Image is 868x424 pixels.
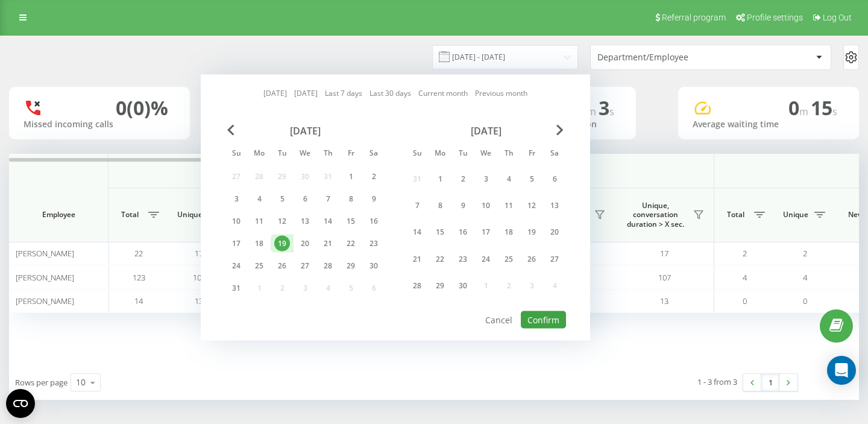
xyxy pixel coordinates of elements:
[432,251,448,267] div: 22
[225,190,248,208] div: Sun Aug 3, 2025
[294,235,316,253] div: Wed Aug 20, 2025
[524,224,539,240] div: 19
[320,214,336,229] div: 14
[474,194,497,217] div: Wed Sep 10, 2025
[15,377,68,388] span: Rows per page
[524,251,539,267] div: 26
[294,212,316,230] div: Wed Aug 13, 2025
[455,224,471,240] div: 16
[451,221,474,243] div: Tue Sep 16, 2025
[271,212,294,230] div: Tue Aug 12, 2025
[342,145,360,163] abbr: Friday
[228,191,244,207] div: 3
[24,119,175,130] div: Missed incoming calls
[406,221,429,243] div: Sun Sep 14, 2025
[475,87,527,99] a: Previous month
[366,258,382,274] div: 30
[429,274,451,297] div: Mon Sep 29, 2025
[478,198,494,214] div: 10
[76,376,86,388] div: 10
[660,248,668,259] span: 17
[251,258,267,274] div: 25
[431,145,449,163] abbr: Monday
[409,278,425,294] div: 28
[451,194,474,217] div: Tue Sep 9, 2025
[294,190,316,208] div: Wed Aug 6, 2025
[362,212,385,230] div: Sat Aug 16, 2025
[343,214,359,229] div: 15
[227,125,234,136] span: Previous Month
[455,171,471,186] div: 2
[432,278,448,294] div: 29
[144,166,678,176] span: All calls
[408,145,426,163] abbr: Sunday
[366,191,382,207] div: 9
[228,258,244,274] div: 24
[339,212,362,230] div: Fri Aug 15, 2025
[429,194,451,217] div: Mon Sep 8, 2025
[521,311,566,329] button: Confirm
[547,224,562,240] div: 20
[297,214,313,229] div: 13
[134,248,143,259] span: 22
[543,221,566,243] div: Sat Sep 20, 2025
[803,296,807,306] span: 0
[406,274,429,297] div: Sun Sep 28, 2025
[478,224,494,240] div: 17
[274,258,290,274] div: 26
[597,52,741,63] div: Department/Employee
[271,190,294,208] div: Tue Aug 5, 2025
[343,258,359,274] div: 29
[501,251,517,267] div: 25
[455,251,471,267] div: 23
[500,145,518,163] abbr: Thursday
[316,212,339,230] div: Thu Aug 14, 2025
[543,168,566,190] div: Sat Sep 6, 2025
[362,168,385,186] div: Sat Aug 2, 2025
[339,190,362,208] div: Fri Aug 8, 2025
[225,235,248,253] div: Sun Aug 17, 2025
[478,171,494,186] div: 3
[250,145,268,163] abbr: Monday
[454,145,472,163] abbr: Tuesday
[339,235,362,253] div: Fri Aug 22, 2025
[339,168,362,186] div: Fri Aug 1, 2025
[406,125,566,137] div: [DATE]
[366,236,382,252] div: 23
[115,210,145,220] span: Total
[296,145,314,163] abbr: Wednesday
[195,248,203,259] span: 17
[339,257,362,275] div: Fri Aug 29, 2025
[832,105,837,118] span: s
[781,210,811,220] span: Unique
[193,272,206,283] span: 107
[343,191,359,207] div: 8
[803,272,807,283] span: 4
[343,169,359,185] div: 1
[297,191,313,207] div: 6
[743,272,747,283] span: 4
[343,236,359,252] div: 22
[263,87,287,99] a: [DATE]
[294,87,318,99] a: [DATE]
[325,87,362,99] a: Last 7 days
[251,214,267,229] div: 11
[227,145,245,163] abbr: Sunday
[16,272,74,283] span: [PERSON_NAME]
[823,13,852,22] span: Log Out
[316,190,339,208] div: Thu Aug 7, 2025
[409,251,425,267] div: 21
[294,257,316,275] div: Wed Aug 27, 2025
[599,95,614,121] span: 3
[274,191,290,207] div: 5
[497,194,520,217] div: Thu Sep 11, 2025
[248,212,271,230] div: Mon Aug 11, 2025
[520,221,543,243] div: Fri Sep 19, 2025
[520,248,543,270] div: Fri Sep 26, 2025
[320,236,336,252] div: 21
[406,248,429,270] div: Sun Sep 21, 2025
[474,168,497,190] div: Wed Sep 3, 2025
[451,168,474,190] div: Tue Sep 2, 2025
[693,119,844,130] div: Average waiting time
[743,296,747,306] span: 0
